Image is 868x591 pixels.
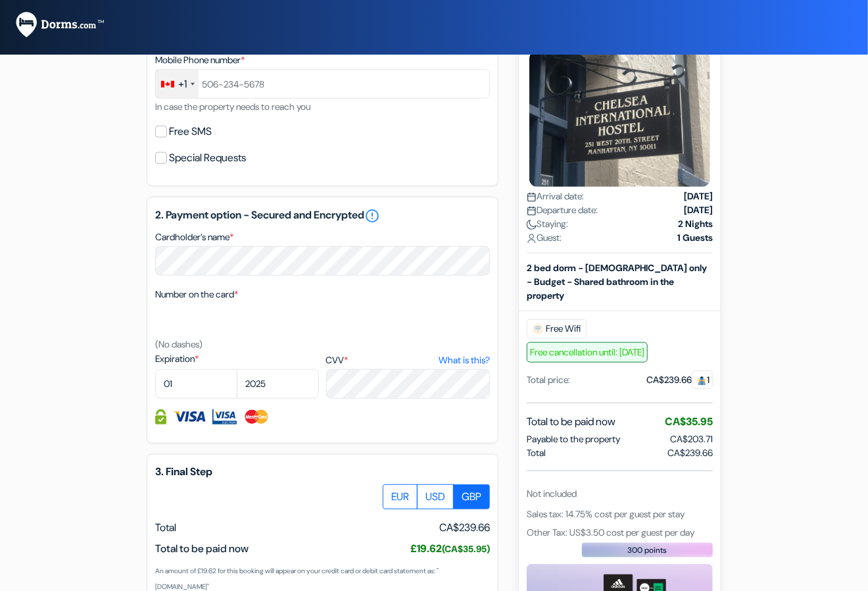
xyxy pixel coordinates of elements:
[453,484,490,509] label: GBP
[527,507,685,519] span: Sales tax: 14.75% cost per guest per stay
[169,149,246,167] label: Special Requests
[178,76,187,92] div: +1
[442,543,490,555] small: (CA$35.95)
[527,261,707,301] b: 2 bed dorm - [DEMOGRAPHIC_DATA] only - Budget - Shared bathroom in the property
[527,342,648,362] span: Free cancellation until: [DATE]
[697,375,707,385] img: guest.svg
[155,69,490,99] input: 506-234-5678
[533,323,543,334] img: free_wifi.svg
[155,288,238,301] label: Number on the card
[173,409,206,424] img: Visa
[646,373,713,386] div: CA$239.66
[155,567,439,591] small: An amount of £19.62 for this booking will appear on your credit card or debit card statement as: ...
[667,446,713,459] span: CA$239.66
[156,70,199,98] div: Canada: +1
[527,203,598,217] span: Departure date:
[364,208,380,224] a: error_outline
[527,319,587,338] span: Free Wifi
[155,409,166,424] img: Credit card information fully secured and encrypted
[527,233,537,243] img: user_icon.svg
[439,520,490,536] span: CA$239.66
[527,373,570,386] div: Total price:
[684,189,713,203] strong: [DATE]
[527,413,615,429] span: Total to be paid now
[670,432,713,444] span: CA$203.71
[155,230,233,244] label: Cardholder’s name
[684,203,713,217] strong: [DATE]
[155,352,319,366] label: Expiration
[169,122,212,141] label: Free SMS
[243,409,270,424] img: Master Card
[155,53,245,67] label: Mobile Phone number
[439,353,490,367] a: What is this?
[527,230,562,244] span: Guest:
[527,189,584,203] span: Arrival date:
[665,414,713,428] span: CA$35.95
[155,465,490,478] h5: 3. Final Step
[155,101,310,113] small: In case the property needs to reach you
[527,219,537,229] img: moon.svg
[155,521,176,534] span: Total
[16,12,104,38] img: Dorms.com
[527,446,546,459] span: Total
[677,230,713,244] strong: 1 Guests
[155,542,249,555] span: Total to be paid now
[326,353,490,367] label: CVV
[417,484,454,509] label: USD
[678,217,713,230] strong: 2 Nights
[410,542,490,555] span: £19.62
[628,544,667,555] span: 300 points
[527,432,620,446] span: Payable to the property
[527,192,537,201] img: calendar.svg
[692,370,713,388] span: 1
[155,208,490,224] h5: 2. Payment option - Secured and Encrypted
[155,338,203,350] small: (No dashes)
[212,409,236,424] img: Visa Electron
[527,486,713,500] div: Not included
[527,526,694,538] span: Other Tax: US$3.50 cost per guest per day
[527,217,568,230] span: Staying:
[527,205,537,215] img: calendar.svg
[383,484,490,509] div: Basic radio toggle button group
[383,484,418,509] label: EUR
